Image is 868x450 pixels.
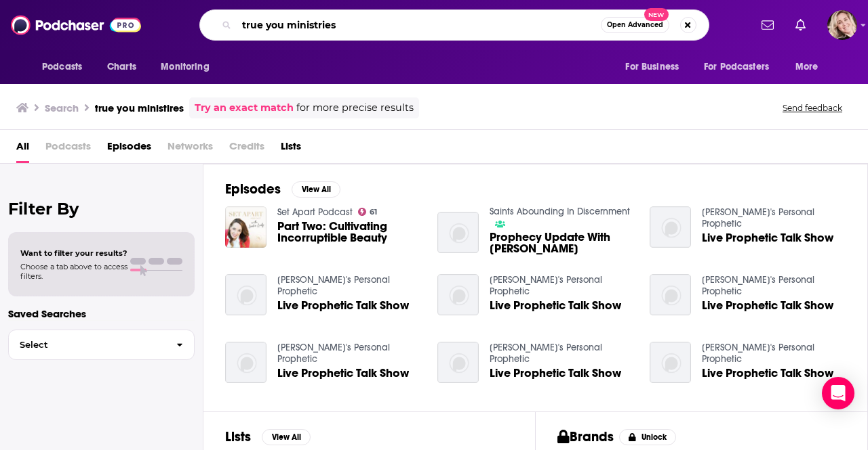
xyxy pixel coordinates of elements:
a: Part Two: Cultivating Incorruptible Beauty [277,221,421,244]
a: Live Prophetic Talk Show [702,300,833,311]
button: open menu [616,54,696,80]
a: Live Prophetic Talk Show [702,232,833,244]
span: Monitoring [161,58,209,76]
span: More [795,58,818,76]
a: Randy's Personal Prophetic [702,274,814,297]
img: User Profile [827,10,857,40]
button: Select [8,330,195,360]
img: Live Prophetic Talk Show [437,342,479,383]
a: Live Prophetic Talk Show [490,300,621,311]
span: for more precise results [296,100,414,116]
span: For Podcasters [704,58,769,76]
a: Randy's Personal Prophetic [702,206,814,229]
button: open menu [695,54,789,80]
span: Podcasts [45,135,91,163]
a: Randy's Personal Prophetic [702,342,814,365]
a: All [16,135,29,163]
span: Choose a tab above to access filters. [20,262,127,281]
h3: true you ministires [95,102,184,114]
img: Part Two: Cultivating Incorruptible Beauty [225,206,267,248]
a: Live Prophetic Talk Show [277,367,409,379]
p: Saved Searches [8,307,195,320]
a: Randy's Personal Prophetic [277,342,390,365]
span: Logged in as kkclayton [827,10,857,40]
span: Want to filter your results? [20,248,127,258]
a: ListsView All [225,428,311,445]
a: Randy's Personal Prophetic [490,274,602,297]
h2: Filter By [8,199,195,219]
span: Prophecy Update With [PERSON_NAME] [490,231,633,254]
a: Live Prophetic Talk Show [702,367,833,379]
a: Show notifications dropdown [790,14,811,37]
a: Prophecy Update With Jacob Prasch [490,231,633,254]
span: Podcasts [42,58,82,76]
img: Live Prophetic Talk Show [650,274,691,315]
h2: Lists [225,428,251,445]
img: Live Prophetic Talk Show [225,342,267,383]
img: Live Prophetic Talk Show [650,342,691,383]
a: Episodes [107,135,151,163]
span: Open Advanced [607,22,663,28]
a: Live Prophetic Talk Show [490,367,621,379]
button: View All [292,181,340,198]
button: Open AdvancedNew [601,17,669,33]
span: Networks [167,135,213,163]
img: Live Prophetic Talk Show [650,206,691,248]
a: Randy's Personal Prophetic [490,342,602,365]
span: Charts [107,58,136,76]
button: open menu [151,54,226,80]
a: Live Prophetic Talk Show [277,300,409,311]
button: Send feedback [778,102,846,114]
img: Podchaser - Follow, Share and Rate Podcasts [11,12,141,38]
h2: Brands [557,428,614,445]
button: View All [262,429,311,445]
a: Show notifications dropdown [756,14,779,37]
a: Saints Abounding In Discernment [490,206,630,217]
h3: Search [45,102,79,114]
a: EpisodesView All [225,181,340,198]
span: Select [9,340,165,349]
div: Open Intercom Messenger [822,377,854,409]
a: Set Apart Podcast [277,206,353,218]
img: Prophecy Update With Jacob Prasch [437,212,479,253]
h2: Episodes [225,181,281,198]
span: 61 [370,209,377,215]
span: New [644,8,669,21]
img: Live Prophetic Talk Show [225,274,267,315]
a: Lists [281,135,301,163]
button: open menu [786,54,835,80]
button: open menu [33,54,100,80]
a: Randy's Personal Prophetic [277,274,390,297]
a: 61 [358,208,378,216]
span: For Business [625,58,679,76]
button: Show profile menu [827,10,857,40]
a: Try an exact match [195,100,294,116]
div: Search podcasts, credits, & more... [199,9,709,41]
img: Live Prophetic Talk Show [437,274,479,315]
a: Charts [98,54,144,80]
button: Unlock [619,429,677,445]
input: Search podcasts, credits, & more... [237,14,601,36]
span: Credits [229,135,264,163]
